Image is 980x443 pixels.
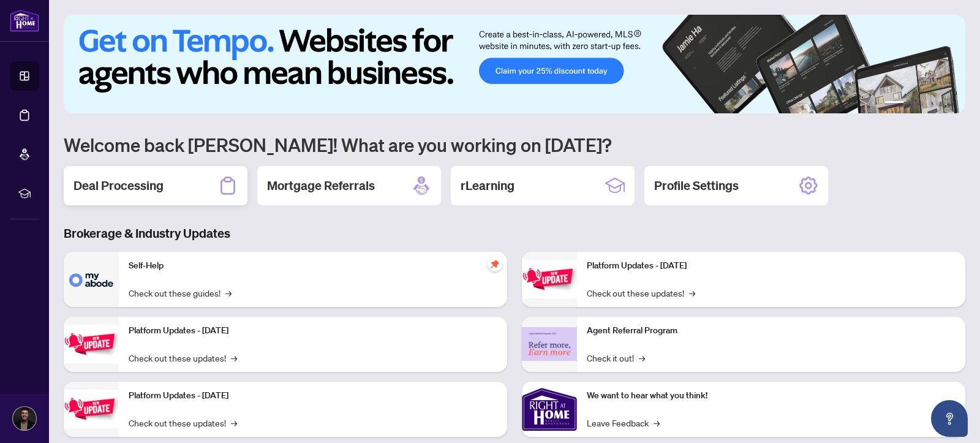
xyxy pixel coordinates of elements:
h3: Brokerage & Industry Updates [64,225,965,242]
p: Platform Updates - [DATE] [587,259,956,273]
span: → [639,351,645,365]
p: Platform Updates - [DATE] [129,389,497,403]
img: Platform Updates - September 16, 2025 [64,325,119,363]
h2: Mortgage Referrals [267,177,375,194]
img: Platform Updates - June 23, 2025 [522,260,577,298]
img: Platform Updates - July 21, 2025 [64,390,119,428]
a: Check out these updates!→ [129,351,237,365]
span: → [231,351,237,365]
button: 4 [929,101,933,106]
button: 2 [909,101,914,106]
p: Platform Updates - [DATE] [129,324,497,338]
span: → [689,286,695,300]
span: → [225,286,232,300]
p: Agent Referral Program [587,324,956,338]
a: Check out these updates!→ [129,416,237,430]
span: → [231,416,237,430]
img: Profile Icon [13,407,36,430]
a: Check it out!→ [587,351,645,365]
span: pushpin [488,257,502,271]
a: Leave Feedback→ [587,416,660,430]
img: Agent Referral Program [522,327,577,361]
h2: rLearning [461,177,514,194]
p: We want to hear what you think! [587,389,956,403]
a: Check out these updates!→ [587,286,695,300]
h1: Welcome back [PERSON_NAME]! What are you working on [DATE]? [64,133,965,156]
button: 3 [919,101,924,106]
button: 1 [884,101,904,106]
h2: Deal Processing [73,177,164,194]
img: Self-Help [64,252,119,307]
img: Slide 0 [64,15,965,113]
h2: Profile Settings [654,177,739,194]
button: 5 [938,101,943,106]
img: logo [10,9,39,32]
button: Open asap [931,400,968,437]
button: 6 [948,101,953,106]
span: → [654,416,660,430]
img: We want to hear what you think! [522,382,577,437]
p: Self-Help [129,259,497,273]
a: Check out these guides!→ [129,286,232,300]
